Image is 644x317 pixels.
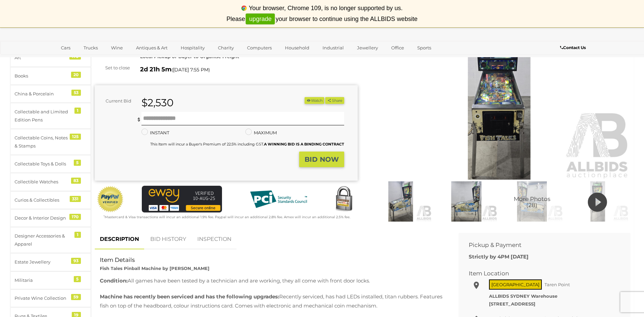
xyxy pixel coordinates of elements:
a: Sports [413,42,436,53]
a: upgrade [246,14,275,25]
a: Curios & Collectibles 331 [10,191,91,209]
div: 5 [74,160,81,166]
a: Private Wine Collection 59 [10,289,91,307]
div: 125 [70,134,81,140]
a: Collectable and Limited Edition Pens 1 [10,103,91,129]
a: Collectable Coins, Notes & Stamps 125 [10,129,91,155]
img: eWAY Payment Gateway [142,186,222,212]
strong: Local Pickup or Buyer to Organise Freight [140,54,239,59]
a: Contact Us [560,44,587,51]
a: China & Porcelain 53 [10,85,91,103]
img: 53981-1a.jpg [567,181,629,222]
a: BID HISTORY [145,229,191,249]
a: Hospitality [176,42,209,53]
label: MAXIMUM [245,129,277,137]
div: Collectible Watches [15,178,70,186]
a: Industrial [318,42,348,53]
a: Estate Jewellery 93 [10,253,91,271]
div: Designer Accessories & Apparel [15,232,70,248]
div: Collectable and Limited Edition Pens [15,108,70,124]
div: Curios & Collectibles [15,196,70,204]
div: 331 [70,196,81,202]
span: Taren Point [543,280,572,289]
li: Watch this item [305,97,324,104]
a: INSPECTION [192,229,237,249]
strong: Fish Tales Pinball Machine by [PERSON_NAME] [100,266,209,271]
div: 170 [69,214,81,220]
strong: $2,530 [141,96,174,109]
div: Collectable Toys & Dolls [15,160,70,168]
img: Secured by Rapid SSL [330,186,357,213]
h2: Item Location [469,270,610,277]
a: Cars [57,42,75,53]
img: Fish Tales Pinball Machine by Williams [368,10,631,180]
b: Condition: [100,277,128,284]
span: Recently serviced, has had LEDs installed, titan rubbers. Features fish on top of the headboard, ... [100,293,442,309]
img: Fish Tales Pinball Machine by Williams [435,181,497,222]
a: Household [281,42,314,53]
a: More Photos(28) [501,181,563,222]
b: Machine has recently been serviced and has the following upgrades [100,293,278,300]
a: Antiques & Art [132,42,172,53]
div: 59 [71,294,81,300]
a: Collectible Watches 83 [10,173,91,191]
a: [GEOGRAPHIC_DATA] [57,53,113,65]
div: China & Porcelain [15,90,70,98]
b: Strictly by 4PM [DATE] [469,253,529,260]
div: 5 [74,276,81,282]
div: 83 [71,178,81,184]
img: Official PayPal Seal [96,186,124,213]
strong: 2d 21h 5m [140,66,172,73]
h2: Pickup & Payment [469,242,610,248]
button: Watch [305,97,324,104]
strong: ALLBIDS SYDNEY Warehouse [489,293,557,299]
div: Art [15,54,70,62]
span: [GEOGRAPHIC_DATA] [489,279,542,290]
a: Books 20 [10,67,91,85]
a: Decor & Interior Design 170 [10,209,91,227]
div: Decor & Interior Design [15,214,70,222]
span: ( ) [172,67,210,72]
a: Designer Accessories & Apparel 1 [10,227,91,253]
label: INSTANT [141,129,169,137]
strong: BID NOW [305,155,339,163]
a: Office [387,42,408,53]
div: 1 [74,232,81,238]
div: Militaria [15,276,70,284]
strong: [STREET_ADDRESS] [489,301,535,307]
a: DESCRIPTION [95,229,144,249]
a: Trucks [79,42,102,53]
div: Current Bid [95,97,136,105]
b: A WINNING BID IS A BINDING CONTRACT [264,142,344,146]
div: Private Wine Collection [15,294,70,302]
button: Share [325,97,344,104]
h2: Item Details [100,257,443,263]
button: BID NOW [299,152,344,167]
small: This Item will incur a Buyer's Premium of 22.5% including GST. [150,142,344,146]
span: All games have been tested by a technician and are working, they all come with front door locks. [128,277,370,284]
b: : [278,293,279,300]
span: More Photos (28) [514,196,550,208]
div: Set to close [90,64,135,72]
div: 20 [71,72,81,78]
div: Estate Jewellery [15,258,70,266]
div: 93 [71,258,81,264]
a: Collectable Toys & Dolls 5 [10,155,91,173]
a: Militaria 5 [10,271,91,289]
div: 1 [74,108,81,114]
img: Fish Tales Pinball Machine by Williams [370,181,432,222]
div: 53 [71,90,81,96]
a: Computers [243,42,276,53]
a: Wine [107,42,127,53]
img: PCI DSS compliant [245,186,312,213]
div: Books [15,72,70,80]
small: Mastercard & Visa transactions will incur an additional 1.9% fee. Paypal will incur an additional... [104,215,350,219]
a: Jewellery [353,42,382,53]
b: Contact Us [560,45,586,50]
a: Charity [214,42,238,53]
img: Fish Tales Pinball Machine by Williams [501,181,563,222]
div: Collectable Coins, Notes & Stamps [15,134,70,150]
a: Art 170 [10,49,91,67]
span: [DATE] 7:55 PM [173,67,208,73]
